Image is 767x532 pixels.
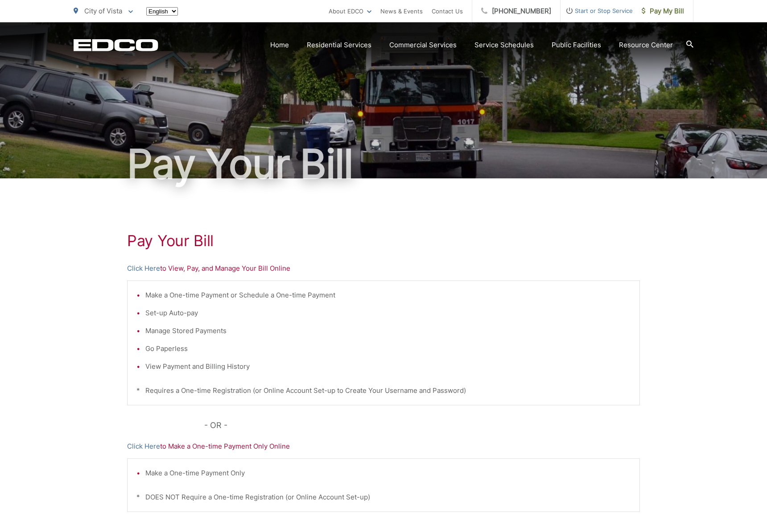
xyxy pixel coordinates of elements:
[145,361,631,372] li: View Payment and Billing History
[145,468,631,478] li: Make a One-time Payment Only
[74,39,158,51] a: EDCD logo. Return to the homepage.
[127,263,160,274] a: Click Here
[145,326,631,336] li: Manage Stored Payments
[136,492,631,503] p: * DOES NOT Require a One-time Registration (or Online Account Set-up)
[127,441,640,452] p: to Make a One-time Payment Only Online
[145,343,631,354] li: Go Paperless
[270,40,289,50] a: Home
[380,6,423,16] a: News & Events
[329,6,371,16] a: About EDCO
[432,6,463,16] a: Contact Us
[146,7,178,16] select: Select a language
[619,40,673,50] a: Resource Center
[127,232,640,250] h1: Pay Your Bill
[552,40,601,50] a: Public Facilities
[84,7,122,15] span: City of Vista
[307,40,371,50] a: Residential Services
[145,308,631,318] li: Set-up Auto-pay
[204,419,640,432] p: - OR -
[145,290,631,301] li: Make a One-time Payment or Schedule a One-time Payment
[474,40,534,50] a: Service Schedules
[127,441,160,452] a: Click Here
[642,6,684,16] span: Pay My Bill
[74,142,693,186] h1: Pay Your Bill
[127,263,640,274] p: to View, Pay, and Manage Your Bill Online
[389,40,457,50] a: Commercial Services
[136,385,631,396] p: * Requires a One-time Registration (or Online Account Set-up to Create Your Username and Password)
